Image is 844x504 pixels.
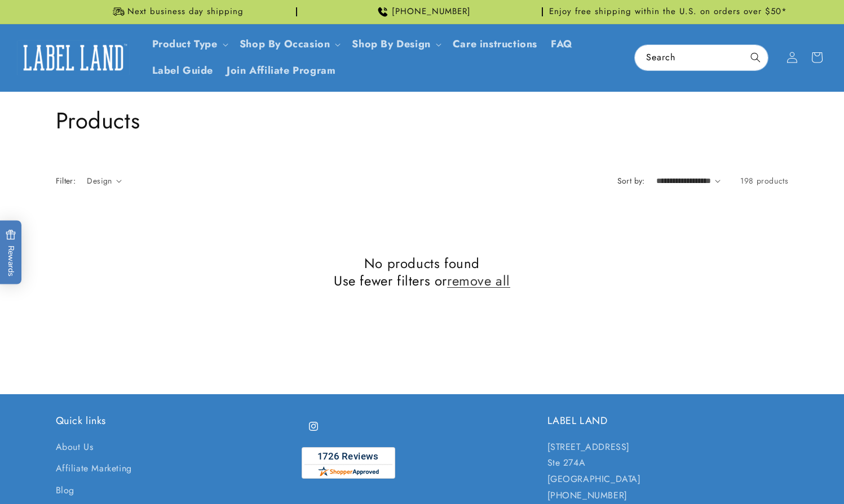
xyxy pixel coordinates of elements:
[352,37,430,51] a: Shop By Design
[607,451,833,493] iframe: Gorgias Floating Chat
[547,414,789,427] h2: LABEL LAND
[549,6,787,17] span: Enjoy free shipping within the U.S. on orders over $50*
[56,175,76,187] h2: Filter:
[740,175,788,186] span: 198 products
[87,175,122,187] summary: Design (0 selected)
[302,447,395,479] img: Customer Reviews
[56,255,789,289] h2: No products found Use fewer filters or
[152,37,218,51] a: Product Type
[152,64,214,77] span: Label Guide
[227,64,335,77] span: Join Affiliate Program
[87,175,112,186] span: Design
[56,414,297,427] h2: Quick links
[447,272,510,289] a: remove all
[56,439,94,458] a: About Us
[6,229,16,276] span: Rewards
[446,31,544,57] a: Care instructions
[345,31,445,57] summary: Shop By Design
[743,45,768,70] button: Search
[392,6,471,17] span: [PHONE_NUMBER]
[551,38,573,51] span: FAQ
[127,6,244,17] span: Next business day shipping
[240,38,330,51] span: Shop By Occasion
[145,57,220,84] a: Label Guide
[13,36,134,79] a: Label Land
[56,480,74,502] a: Blog
[56,458,132,480] a: Affiliate Marketing
[56,106,789,135] h1: Products
[17,40,130,75] img: Label Land
[145,31,233,57] summary: Product Type
[220,57,342,84] a: Join Affiliate Program
[453,38,537,51] span: Care instructions
[544,31,580,57] a: FAQ
[617,175,645,186] label: Sort by:
[233,31,346,57] summary: Shop By Occasion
